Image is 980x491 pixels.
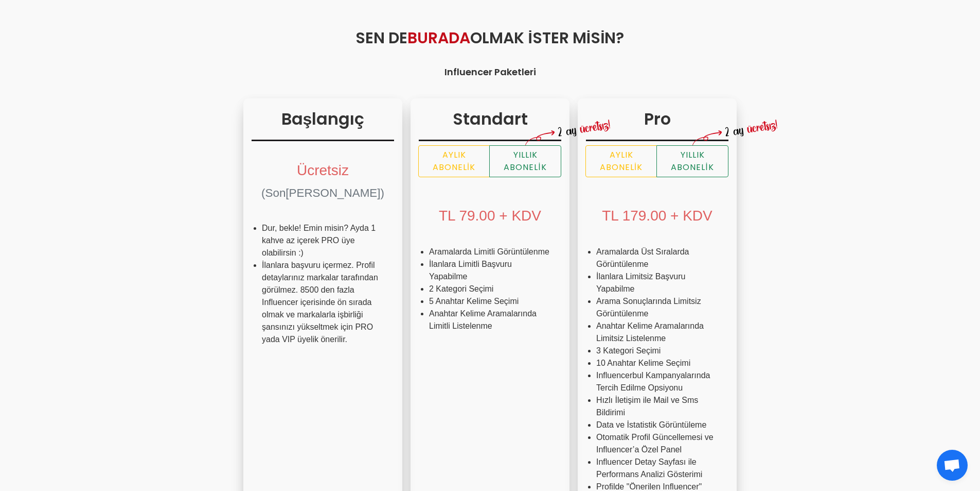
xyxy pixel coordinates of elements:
h3: Pro [586,107,728,141]
label: Aylık Abonelik [418,145,490,177]
li: 5 Anahtar Kelime Seçimi [429,295,551,308]
li: Hızlı İletişim ile Mail ve Sms Bildirimi [596,394,718,419]
label: Aylık Abonelik [585,145,657,177]
span: TL [439,208,455,224]
span: Burada [407,27,470,49]
span: 79.00 + KDV [459,208,541,224]
span: TL [602,208,618,224]
li: İlanlara başvuru içermez. Profil detaylarınız markalar tarafından görülmez. 8500 den fazla Influe... [262,259,384,346]
span: (Son[PERSON_NAME]) [261,187,384,199]
li: Anahtar Kelime Aramalarında Limitli Listelenme [429,308,551,332]
li: Dur, bekle! Emin misin? Ayda 1 kahve az içerek PRO üye olabilirsin :) [262,222,384,259]
h3: Standart [419,107,561,141]
li: Anahtar Kelime Aramalarında Limitsiz Listelenme [596,320,718,345]
div: Açık sohbet [937,450,968,481]
li: Influencer Detay Sayfası ile Performans Analizi Gösterimi [596,456,718,481]
li: Aramalarda Üst Sıralarda Görüntülenme [596,246,718,270]
h3: Başlangıç [252,107,394,141]
li: İlanlara Limitli Başvuru Yapabilme [429,258,551,283]
li: 10 Anahtar Kelime Seçimi [596,357,718,369]
h2: Sen de Olmak İster misin? [157,26,824,49]
li: İlanlara Limitsiz Başvuru Yapabilme [596,270,718,295]
label: Yıllık Abonelik [656,145,728,177]
li: Influencerbul Kampanyalarında Tercih Edilme Opsiyonu [596,369,718,394]
li: 2 Kategori Seçimi [429,283,551,295]
li: Otomatik Profil Güncellemesi ve Influencer’a Özel Panel [596,431,718,456]
li: Arama Sonuçlarında Limitsiz Görüntülenme [596,295,718,320]
li: 3 Kategori Seçimi [596,345,718,357]
label: Yıllık Abonelik [489,145,561,177]
span: 179.00 + KDV [622,208,712,224]
li: Data ve İstatistik Görüntüleme [596,419,718,431]
h4: Influencer Paketleri [157,65,824,79]
span: Ücretsiz [297,162,349,178]
li: Aramalarda Limitli Görüntülenme [429,246,551,258]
